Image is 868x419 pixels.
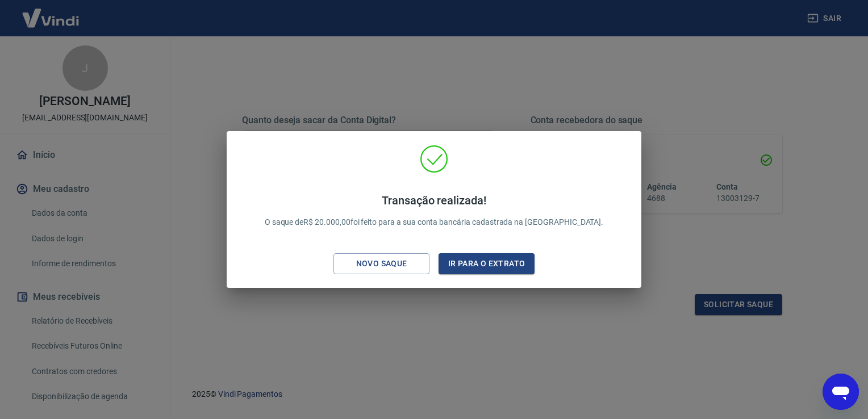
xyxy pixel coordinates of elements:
iframe: Botão para abrir a janela de mensagens [823,374,859,410]
div: Novo saque [343,257,421,271]
h4: Transação realizada! [265,194,604,207]
p: O saque de R$ 20.000,00 foi feito para a sua conta bancária cadastrada na [GEOGRAPHIC_DATA]. [265,194,604,228]
button: Novo saque [333,253,429,274]
button: Ir para o extrato [439,253,535,274]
